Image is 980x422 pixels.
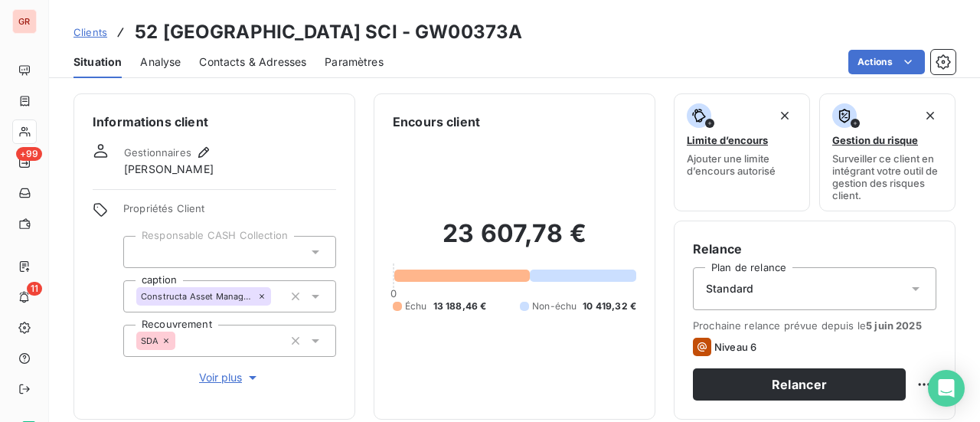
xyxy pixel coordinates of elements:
span: Propriétés Client [123,202,336,224]
span: Échu [405,299,427,313]
span: Non-échu [532,299,577,313]
span: Clients [73,26,107,38]
span: [PERSON_NAME] [124,162,214,177]
span: Situation [73,54,122,70]
span: Limite d’encours [687,134,768,146]
span: Contacts & Adresses [199,54,306,70]
span: Niveau 6 [714,341,756,353]
button: Gestion du risqueSurveiller ce client en intégrant votre outil de gestion des risques client. [819,93,955,211]
span: Ajouter une limite d’encours autorisé [687,152,797,177]
span: Prochaine relance prévue depuis le [693,319,936,332]
span: SDA [141,336,158,345]
h6: Encours client [393,113,480,131]
div: Open Intercom Messenger [928,370,965,407]
span: Constructa Asset Management [141,292,254,301]
span: +99 [16,147,42,161]
span: 13 188,46 € [433,299,487,313]
span: Voir plus [199,370,260,385]
a: +99 [12,150,36,175]
span: Analyse [140,54,181,70]
button: Limite d’encoursAjouter une limite d’encours autorisé [674,93,810,211]
button: Voir plus [123,369,336,386]
span: Gestionnaires [124,146,191,159]
a: Clients [73,25,107,40]
button: Actions [848,50,925,74]
h3: 52 [GEOGRAPHIC_DATA] SCI - GW00373A [135,18,522,46]
div: GR [12,9,37,34]
button: Relancer [693,368,906,401]
span: Paramètres [325,54,384,70]
input: Ajouter une valeur [136,245,149,259]
h6: Relance [693,240,936,258]
span: Gestion du risque [832,134,918,146]
span: Standard [706,281,753,296]
span: Surveiller ce client en intégrant votre outil de gestion des risques client. [832,152,942,201]
span: 10 419,32 € [583,299,636,313]
span: 5 juin 2025 [866,319,922,332]
input: Ajouter une valeur [175,334,188,348]
span: 0 [390,287,397,299]
span: 11 [27,282,42,296]
h2: 23 607,78 € [393,218,636,264]
h6: Informations client [93,113,336,131]
input: Ajouter une valeur [271,290,283,303]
